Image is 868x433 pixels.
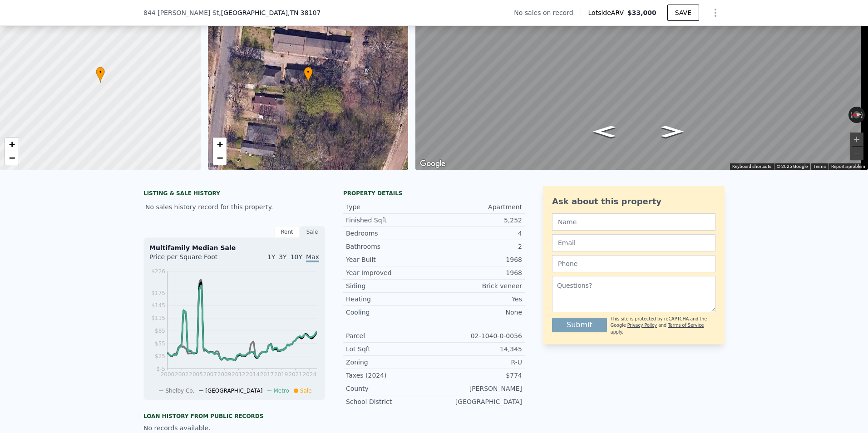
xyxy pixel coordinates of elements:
[434,397,522,406] div: [GEOGRAPHIC_DATA]
[627,9,656,16] span: $33,000
[434,242,522,251] div: 2
[434,344,522,354] div: 14,345
[850,133,863,146] button: Zoom in
[346,358,434,367] div: Zoning
[165,388,194,394] span: Shelby Co.
[9,138,15,150] span: +
[346,216,434,225] div: Finished Sqft
[96,68,105,76] span: •
[5,138,19,151] a: Zoom in
[434,268,522,277] div: 1968
[514,8,580,17] div: No sales on record
[732,163,771,170] button: Keyboard shortcuts
[274,371,288,378] tspan: 2019
[304,68,313,76] span: •
[143,199,325,215] div: No sales history record for this property.
[151,268,165,275] tspan: $226
[219,8,321,17] span: , [GEOGRAPHIC_DATA]
[203,371,217,378] tspan: 2007
[346,229,434,238] div: Bedrooms
[434,331,522,340] div: 02-1040-0-0056
[346,202,434,212] div: Type
[850,147,863,160] button: Zoom out
[151,302,165,309] tspan: $145
[273,388,289,394] span: Metro
[151,290,165,296] tspan: $175
[279,253,286,261] span: 3Y
[588,8,627,17] span: Lotside ARV
[213,151,227,165] a: Zoom out
[418,158,448,170] img: Google
[848,110,865,119] button: Reset the view
[232,371,246,378] tspan: 2012
[217,152,222,163] span: −
[143,190,325,199] div: LISTING & SALE HISTORY
[434,358,522,367] div: R-U
[274,226,300,238] div: Rent
[434,308,522,317] div: None
[434,202,522,212] div: Apartment
[346,331,434,340] div: Parcel
[5,151,19,165] a: Zoom out
[149,252,234,267] div: Price per Square Foot
[260,371,274,378] tspan: 2017
[304,67,313,83] div: •
[434,295,522,304] div: Yes
[434,281,522,290] div: Brick veneer
[813,164,826,169] a: Terms (opens in new tab)
[143,413,325,420] div: Loan history from public records
[246,371,260,378] tspan: 2014
[434,255,522,264] div: 1968
[343,190,525,197] div: Property details
[267,253,275,261] span: 1Y
[143,423,325,433] div: No records available.
[552,195,715,208] div: Ask about this property
[652,123,693,140] path: Go South, Crockett Pl
[155,353,165,359] tspan: $25
[552,318,607,332] button: Submit
[346,281,434,290] div: Siding
[96,67,105,83] div: •
[346,344,434,354] div: Lot Sqft
[552,213,715,231] input: Name
[668,323,704,328] a: Terms of Service
[155,340,165,347] tspan: $55
[217,371,232,378] tspan: 2009
[627,323,657,328] a: Privacy Policy
[552,234,715,251] input: Email
[288,371,302,378] tspan: 2021
[346,268,434,277] div: Year Improved
[300,388,312,394] span: Sale
[346,242,434,251] div: Bathrooms
[777,164,808,169] span: © 2025 Google
[288,9,321,16] span: , TN 38107
[149,243,319,252] div: Multifamily Median Sale
[346,295,434,304] div: Heating
[175,371,189,378] tspan: 2002
[418,158,448,170] a: Open this area in Google Maps (opens a new window)
[346,255,434,264] div: Year Built
[9,152,15,163] span: −
[831,164,865,169] a: Report a problem
[346,308,434,317] div: Cooling
[706,4,725,22] button: Show Options
[217,138,222,150] span: +
[291,253,302,261] span: 10Y
[860,107,865,123] button: Rotate clockwise
[300,226,325,238] div: Sale
[189,371,203,378] tspan: 2005
[213,138,227,151] a: Zoom in
[143,8,219,17] span: 844 [PERSON_NAME] St
[156,366,165,372] tspan: $-5
[151,315,165,321] tspan: $115
[584,123,625,140] path: Go North, Crockett Pl
[306,253,319,262] span: Max
[434,216,522,225] div: 5,252
[205,388,262,394] span: [GEOGRAPHIC_DATA]
[552,255,715,272] input: Phone
[848,107,853,123] button: Rotate counterclockwise
[346,371,434,380] div: Taxes (2024)
[434,371,522,380] div: $774
[161,371,175,378] tspan: 2000
[667,5,699,21] button: SAVE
